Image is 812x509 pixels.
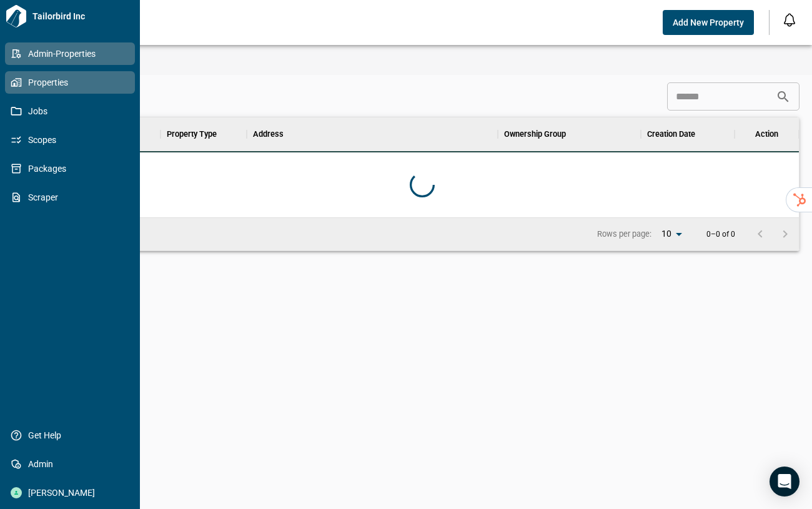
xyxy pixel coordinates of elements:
[735,117,799,152] div: Action
[647,117,695,152] div: Creation Date
[5,186,135,209] a: Scraper
[5,71,135,94] a: Properties
[755,117,778,152] div: Action
[498,117,641,152] div: Ownership Group
[504,117,566,152] div: Ownership Group
[5,157,135,180] a: Packages
[22,191,123,204] span: Scraper
[32,45,812,75] div: base tabs
[22,47,123,60] span: Admin-Properties
[22,429,123,442] span: Get Help
[22,487,123,499] span: [PERSON_NAME]
[247,117,498,152] div: Address
[22,76,123,89] span: Properties
[706,230,735,239] p: 0–0 of 0
[167,117,217,152] div: Property Type
[22,105,123,117] span: Jobs
[161,117,247,152] div: Property Type
[46,117,161,152] div: Property Name
[597,229,651,240] p: Rows per page:
[5,42,135,65] a: Admin-Properties
[5,100,135,122] a: Jobs
[22,458,123,470] span: Admin
[780,10,800,30] button: Open notification feed
[5,129,135,151] a: Scopes
[22,162,123,175] span: Packages
[641,117,734,152] div: Creation Date
[5,453,135,475] a: Admin
[673,16,744,29] span: Add New Property
[253,117,284,152] div: Address
[663,10,754,35] button: Add New Property
[27,10,135,22] span: Tailorbird Inc
[22,134,123,146] span: Scopes
[770,467,800,497] div: Open Intercom Messenger
[656,225,686,243] div: 10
